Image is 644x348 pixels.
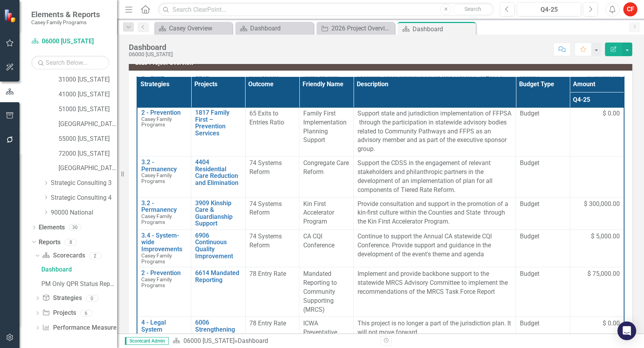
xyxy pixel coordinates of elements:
[51,179,117,188] a: Strategic Consulting 3
[59,120,117,129] a: [GEOGRAPHIC_DATA][US_STATE]
[41,281,117,288] div: PM Only QPR Status Report
[69,224,81,231] div: 30
[141,116,172,128] span: Casey Family Programs
[51,194,117,202] a: Strategic Consulting 4
[570,267,624,317] td: Double-Click to Edit
[516,267,570,317] td: Double-Click to Edit
[250,23,311,33] div: Dashboard
[520,319,566,328] span: Budget
[59,90,117,99] a: 41000 [US_STATE]
[617,321,636,340] div: Open Intercom Messenger
[591,232,620,241] span: $ 5,000.00
[354,107,516,156] td: Double-Click to Edit
[237,23,311,33] a: Dashboard
[125,337,169,345] span: Scorecard Admin
[331,23,393,33] div: 2026 Project Overview
[156,23,230,33] a: Casey Overview
[358,109,512,154] p: Support state and jurisdiction implementation of FFPSA through the participation in statewide adv...
[245,229,299,267] td: Double-Click to Edit
[169,23,230,33] div: Casey Overview
[4,9,18,22] img: ClearPoint Strategy
[520,200,566,209] span: Budget
[453,4,492,15] button: Search
[358,200,512,227] p: Provide consultation and support in the promotion of a kin-first culture within the Counties and ...
[141,159,187,172] a: 3.2 - Permanency
[354,229,516,267] td: Double-Click to Edit
[191,156,246,197] td: Double-Click to Edit Right Click for Context Menu
[39,277,117,290] a: PM Only QPR Status Report
[141,319,187,340] a: 4 - Legal System Engagement
[31,19,100,25] small: Casey Family Programs
[137,267,191,317] td: Double-Click to Edit Right Click for Context Menu
[299,197,354,229] td: Double-Click to Edit
[623,2,637,16] button: CF
[358,319,512,337] p: This project is no longer a part of the jurisdiction plan. It will not move forward.
[141,276,172,288] span: Casey Family Programs
[249,159,282,176] span: 74 Systems Reform
[520,109,566,118] span: Budget
[520,270,566,279] span: Budget
[158,3,494,16] input: Search ClearPoint...
[42,294,82,303] a: Strategies
[299,229,354,267] td: Double-Click to Edit
[42,309,76,318] a: Projects
[238,337,268,344] div: Dashboard
[245,156,299,197] td: Double-Click to Edit
[354,267,516,317] td: Double-Click to Edit
[39,238,60,247] a: Reports
[141,172,172,184] span: Casey Family Programs
[303,110,347,144] span: Family First Implementation Planning Support
[249,320,286,327] span: 78 Entry Rate
[41,266,117,273] div: Dashboard
[570,229,624,267] td: Double-Click to Edit
[249,110,284,126] span: 65 Exits to Entries Ratio
[80,310,93,316] div: 6
[584,200,620,209] span: $ 300,000.00
[299,107,354,156] td: Double-Click to Edit
[354,197,516,229] td: Double-Click to Edit
[39,223,65,232] a: Elements
[141,213,172,225] span: Casey Family Programs
[141,200,187,213] a: 3.2 - Permanency
[42,323,119,332] a: Performance Measures
[141,270,187,277] a: 2 - Prevention
[570,197,624,229] td: Double-Click to Edit
[318,23,393,33] a: 2026 Project Overview
[137,197,191,229] td: Double-Click to Edit Right Click for Context Menu
[570,107,624,156] td: Double-Click to Edit
[59,105,117,114] a: 51000 [US_STATE]
[173,337,375,346] div: »
[137,107,191,156] td: Double-Click to Edit Right Click for Context Menu
[137,156,191,197] td: Double-Click to Edit Right Click for Context Menu
[195,270,241,283] a: 6614 Mandated Reporting
[517,2,581,16] button: Q4-25
[358,270,512,297] p: Implement and provide backbone support to the statewide MRCS Advisory Committee to implement the ...
[195,159,241,186] a: 4404 Residential Care Reduction and Elimination
[516,107,570,156] td: Double-Click to Edit
[303,233,334,249] span: CA CQI Conference
[59,135,117,144] a: 55000 [US_STATE]
[520,232,566,241] span: Budget
[59,75,117,84] a: 31000 [US_STATE]
[195,200,241,227] a: 3909 Kinship Care & Guardianship Support
[303,270,337,313] span: Mandated Reporting to Community Supporting (MRCS)
[516,229,570,267] td: Double-Click to Edit
[603,319,620,328] span: $ 0.00
[245,197,299,229] td: Double-Click to Edit
[183,337,235,344] a: 06000 [US_STATE]
[249,270,286,277] span: 78 Entry Rate
[516,197,570,229] td: Double-Click to Edit
[191,267,246,317] td: Double-Click to Edit Right Click for Context Menu
[89,252,101,259] div: 2
[358,159,512,194] p: Support the CDSS in the engagement of relevant stakeholders and philanthropic partners in the dev...
[245,107,299,156] td: Double-Click to Edit
[195,319,241,346] a: 6006 Strengthening the Front Door of the Court
[129,51,173,57] div: 06000 [US_STATE]
[86,295,98,302] div: 0
[303,159,349,176] span: Congregate Care Reform
[299,156,354,197] td: Double-Click to Edit
[64,239,77,245] div: 8
[137,229,191,267] td: Double-Click to Edit Right Click for Context Menu
[31,56,109,69] input: Search Below...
